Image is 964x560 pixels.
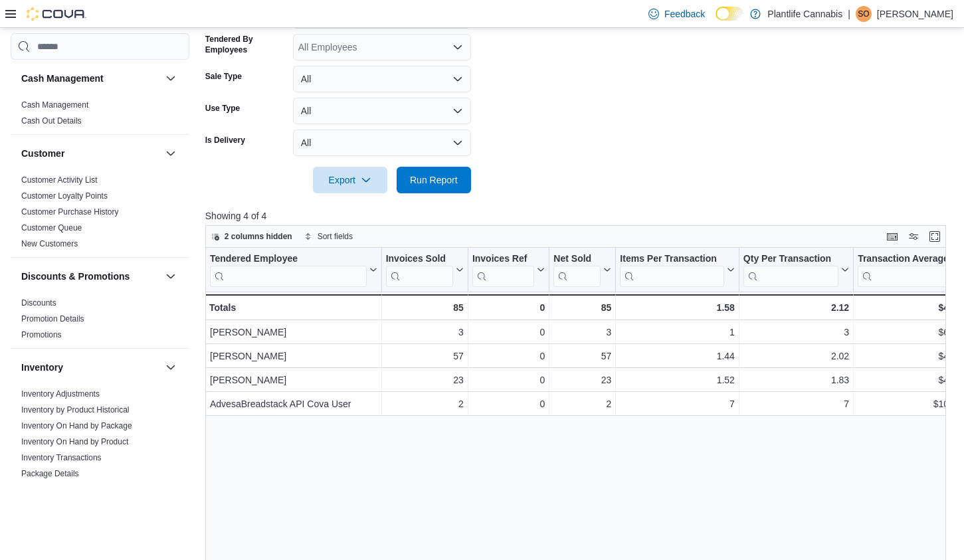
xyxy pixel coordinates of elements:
[472,253,534,287] div: Invoices Ref
[21,314,84,324] a: Promotion Details
[927,229,943,244] button: Enter fullscreen
[163,359,179,375] button: Inventory
[205,34,288,55] label: Tendered By Employees
[163,145,179,161] button: Customer
[858,253,956,266] div: Transaction Average
[21,191,108,201] a: Customer Loyalty Points
[21,72,104,85] h3: Cash Management
[743,396,849,412] div: 7
[21,191,108,201] span: Customer Loyalty Points
[716,7,743,21] input: Dark Mode
[21,405,130,415] a: Inventory by Product Historical
[210,396,377,412] div: AdvesaBreadstack API Cova User
[21,147,64,160] h3: Customer
[743,253,849,287] button: Qty Per Transaction
[21,147,160,160] button: Customer
[620,396,735,412] div: 7
[21,405,130,415] span: Inventory by Product Historical
[206,229,298,244] button: 2 columns hidden
[21,223,82,233] span: Customer Queue
[210,253,367,266] div: Tendered Employee
[209,300,377,316] div: Totals
[21,72,160,85] button: Cash Management
[385,396,463,412] div: 2
[553,396,611,412] div: 2
[620,300,735,316] div: 1.58
[385,348,463,364] div: 57
[848,6,850,22] p: |
[21,207,119,217] a: Customer Purchase History
[472,348,545,364] div: 0
[21,389,100,399] a: Inventory Adjustments
[385,372,463,388] div: 23
[318,231,353,242] span: Sort fields
[27,7,86,21] img: Cova
[21,239,78,248] a: New Customers
[553,253,611,287] button: Net Sold
[21,329,62,340] span: Promotions
[620,253,724,287] div: Items Per Transaction
[21,175,98,185] a: Customer Activity List
[293,98,471,124] button: All
[299,229,358,244] button: Sort fields
[620,324,735,340] div: 1
[385,324,463,340] div: 3
[472,300,545,316] div: 0
[205,209,953,223] p: Showing 4 of 4
[210,324,377,340] div: [PERSON_NAME]
[210,348,377,364] div: [PERSON_NAME]
[743,372,849,388] div: 1.83
[321,167,379,193] span: Export
[743,253,838,266] div: Qty Per Transaction
[716,21,716,21] span: Dark Mode
[877,6,953,22] p: [PERSON_NAME]
[472,253,545,287] button: Invoices Ref
[21,100,88,110] span: Cash Management
[21,452,102,463] span: Inventory Transactions
[225,231,292,242] span: 2 columns hidden
[21,238,78,249] span: New Customers
[553,348,611,364] div: 57
[21,314,84,324] span: Promotion Details
[553,372,611,388] div: 23
[858,6,869,22] span: SO
[21,270,160,283] button: Discounts & Promotions
[743,300,849,316] div: 2.12
[620,253,735,287] button: Items Per Transaction
[21,116,82,126] a: Cash Out Details
[472,253,534,266] div: Invoices Ref
[11,172,189,257] div: Customer
[472,324,545,340] div: 0
[643,1,710,27] a: Feedback
[21,100,88,110] a: Cash Management
[210,372,377,388] div: [PERSON_NAME]
[163,268,179,284] button: Discounts & Promotions
[21,298,56,308] span: Discounts
[410,173,458,187] span: Run Report
[21,361,63,374] h3: Inventory
[313,167,387,193] button: Export
[21,389,100,399] span: Inventory Adjustments
[472,396,545,412] div: 0
[21,298,56,308] a: Discounts
[385,300,463,316] div: 85
[21,270,130,283] h3: Discounts & Promotions
[21,453,102,462] a: Inventory Transactions
[21,223,82,233] a: Customer Queue
[21,420,132,431] span: Inventory On Hand by Package
[385,253,452,266] div: Invoices Sold
[553,253,601,287] div: Net Sold
[620,348,735,364] div: 1.44
[385,253,463,287] button: Invoices Sold
[11,97,189,134] div: Cash Management
[856,6,872,22] div: Shaylene Orbeck
[21,330,62,339] a: Promotions
[906,229,921,244] button: Display options
[385,253,452,287] div: Invoices Sold
[397,167,471,193] button: Run Report
[767,6,842,22] p: Plantlife Cannabis
[858,253,956,287] div: Transaction Average
[205,135,245,145] label: Is Delivery
[21,207,119,217] span: Customer Purchase History
[163,70,179,86] button: Cash Management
